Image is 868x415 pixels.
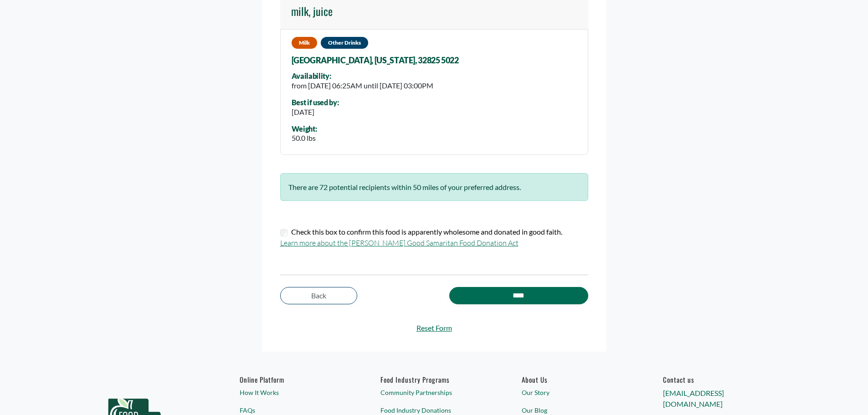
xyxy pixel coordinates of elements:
[292,107,339,118] div: [DATE]
[240,405,346,415] a: FAQs
[522,375,628,384] a: About Us
[292,125,317,133] div: Weight:
[292,133,317,143] div: 50.0 lbs
[292,98,339,107] div: Best if used by:
[663,389,724,408] a: [EMAIL_ADDRESS][DOMAIN_NAME]
[321,37,368,49] span: Other Drinks
[292,80,433,91] div: from [DATE] 06:25AM until [DATE] 03:00PM
[292,37,317,49] span: Milk
[380,405,487,415] a: Food Industry Donations
[291,5,333,18] h4: milk, juice
[280,238,519,247] a: Learn more about the [PERSON_NAME] Good Samaritan Food Donation Act
[522,405,628,415] a: Our Blog
[280,173,588,201] div: There are 72 potential recipients within 50 miles of your preferred address.
[663,375,770,384] h6: Contact us
[280,287,357,304] a: Back
[292,72,433,80] div: Availability:
[522,388,628,397] a: Our Story
[380,388,487,397] a: Community Partnerships
[280,323,588,333] a: Reset Form
[380,375,487,384] h6: Food Industry Programs
[240,375,346,384] h6: Online Platform
[240,388,346,397] a: How It Works
[292,56,459,65] span: [GEOGRAPHIC_DATA], [US_STATE], 32825 5022
[291,226,562,237] label: Check this box to confirm this food is apparently wholesome and donated in good faith.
